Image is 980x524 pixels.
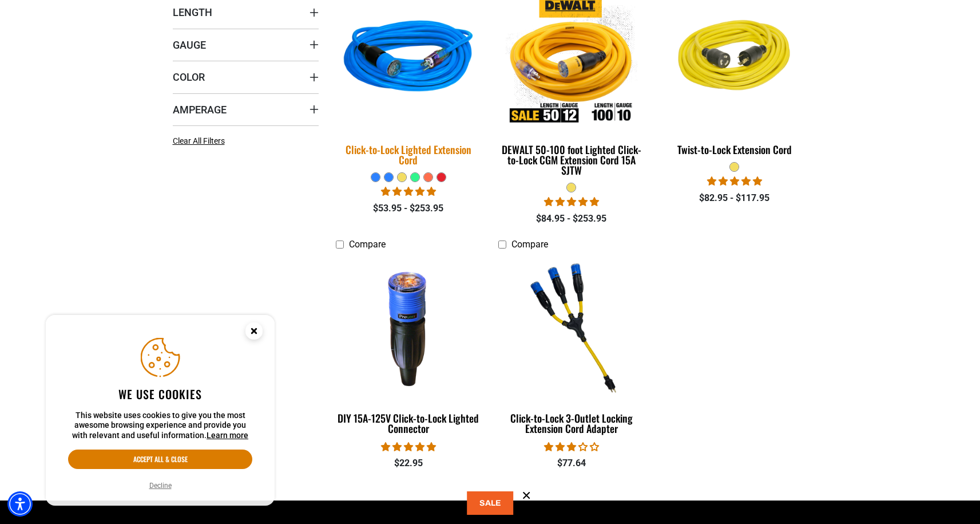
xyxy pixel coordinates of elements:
div: $84.95 - $253.95 [498,212,644,226]
a: Click-to-Lock 3-Outlet Locking Extension Cord Adapter Click-to-Lock 3-Outlet Locking Extension Co... [498,256,644,440]
div: Click-to-Lock 3-Outlet Locking Extension Cord Adapter [498,413,644,434]
span: Amperage [173,103,227,116]
div: Twist-to-Lock Extension Cord [661,144,807,155]
div: DEWALT 50-100 foot Lighted Click-to-Lock CGM Extension Cord 15A SJTW [498,144,644,175]
span: Color [173,70,205,84]
span: Length [173,6,212,19]
div: $22.95 [336,456,482,470]
aside: Cookie Consent [46,315,275,506]
div: Click-to-Lock Lighted Extension Cord [336,144,482,165]
img: Click-to-Lock 3-Outlet Locking Extension Cord Adapter [499,261,644,393]
button: Decline [146,480,175,491]
button: Accept all & close [68,450,252,469]
div: Accessibility Menu [7,491,33,517]
div: DIY 15A-125V Click-to-Lock Lighted Connector [336,413,482,434]
span: 5.00 stars [707,176,762,187]
h2: We use cookies [68,387,252,401]
img: DIY 15A-125V Click-to-Lock Lighted Connector [336,261,481,393]
span: Clear All Filters [173,136,225,145]
button: Close this option [233,315,275,350]
summary: Gauge [173,29,319,61]
summary: Color [173,61,319,93]
span: 4.87 stars [381,186,436,197]
div: $82.95 - $117.95 [661,191,807,205]
a: This website uses cookies to give you the most awesome browsing experience and provide you with r... [207,431,248,440]
span: Gauge [173,38,206,52]
span: 4.84 stars [544,196,599,207]
span: Compare [511,239,548,250]
summary: Amperage [173,93,319,125]
p: This website uses cookies to give you the most awesome browsing experience and provide you with r... [68,411,252,441]
div: $77.64 [498,456,644,470]
a: DIY 15A-125V Click-to-Lock Lighted Connector DIY 15A-125V Click-to-Lock Lighted Connector [336,256,482,440]
a: Clear All Filters [173,135,229,147]
span: 4.84 stars [381,442,436,452]
span: Compare [349,239,386,250]
div: $53.95 - $253.95 [336,202,482,215]
span: 3.00 stars [544,442,599,452]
